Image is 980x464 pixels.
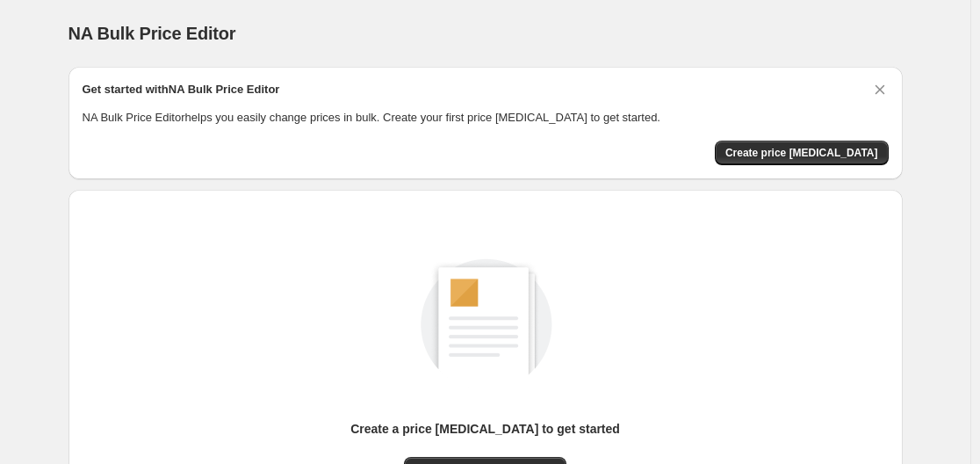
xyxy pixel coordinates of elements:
button: Dismiss card [871,81,889,98]
span: Create price [MEDICAL_DATA] [725,146,878,160]
p: NA Bulk Price Editor helps you easily change prices in bulk. Create your first price [MEDICAL_DAT... [83,109,889,127]
p: Create a price [MEDICAL_DATA] to get started [350,420,620,438]
h2: Get started with NA Bulk Price Editor [83,81,280,98]
button: Create price change job [715,141,889,165]
span: NA Bulk Price Editor [68,24,236,43]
